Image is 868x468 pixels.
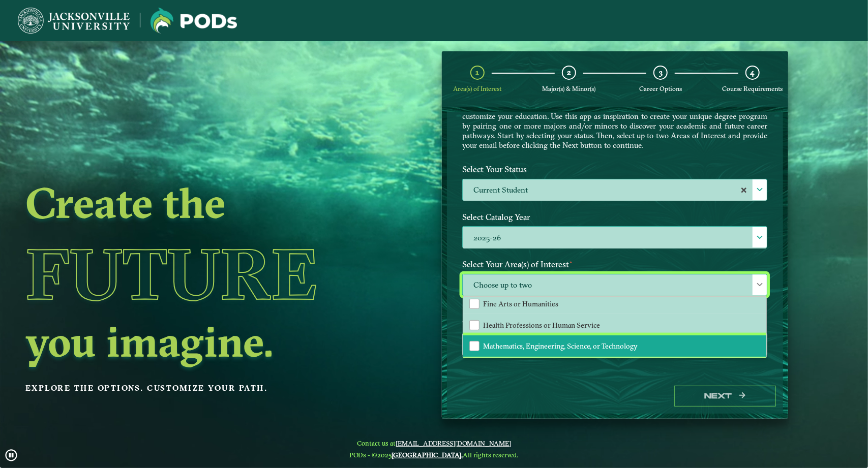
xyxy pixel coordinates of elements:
[475,68,479,77] span: 1
[542,85,595,92] span: Major(s) & Minor(s)
[396,439,511,447] a: [EMAIL_ADDRESS][DOMAIN_NAME]
[463,179,767,201] label: Current Student
[483,299,558,308] span: Fine Arts or Humanities
[350,451,519,459] span: PODs - ©2025 All rights reserved.
[483,321,600,330] span: Health Professions or Human Service
[455,255,775,274] label: Select Your Area(s) of Interest
[455,315,775,334] label: Enter your email below to receive a summary of the POD that you create.
[463,274,767,296] span: Choose up to two
[151,8,237,34] img: Jacksonville University logo
[463,335,766,357] li: Mathematics, Engineering, Science, or Technology
[659,68,663,77] span: 3
[463,293,766,315] li: Fine Arts or Humanities
[674,386,776,407] button: Next
[483,341,638,351] span: Mathematics, Engineering, Science, or Technology
[463,227,767,248] label: 2025-26
[569,258,573,266] sup: ⋆
[25,181,365,224] h2: Create the
[639,85,682,92] span: Career Options
[462,297,466,304] sup: ⋆
[392,451,463,459] a: [GEOGRAPHIC_DATA].
[455,208,775,227] label: Select Catalog Year
[462,333,767,355] input: Enter your email
[25,381,365,396] p: Explore the options. Customize your path.
[462,298,767,308] p: Maximum 2 selections are allowed
[567,68,571,77] span: 2
[463,314,766,335] li: Health Professions or Human Service
[18,8,130,34] img: Jacksonville University logo
[722,85,783,92] span: Course Requirements
[25,228,365,320] h1: Future
[453,85,501,92] span: Area(s) of Interest
[455,160,775,179] label: Select Your Status
[462,102,767,150] p: [GEOGRAPHIC_DATA] offers you the freedom to pursue your passions and the flexibility to customize...
[25,320,365,363] h2: you imagine.
[350,439,519,447] span: Contact us at
[751,68,755,77] span: 4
